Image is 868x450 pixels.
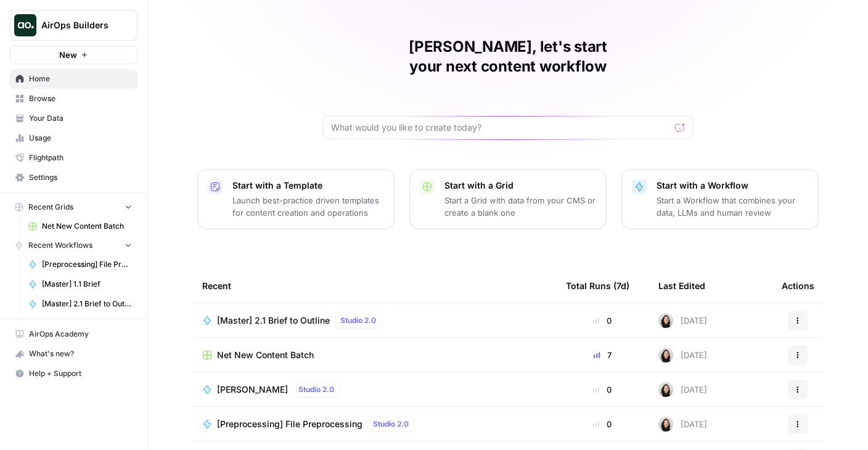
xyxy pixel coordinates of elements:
button: Start with a TemplateLaunch best-practice driven templates for content creation and operations [197,169,395,229]
span: [PERSON_NAME] [217,383,288,396]
div: 0 [566,383,639,396]
button: Start with a GridStart a Grid with data from your CMS or create a blank one [409,169,607,229]
p: Start a Workflow that combines your data, LLMs and human review [657,194,808,219]
p: Start with a Template [232,179,384,192]
button: Help + Support [10,364,137,383]
a: [Preprocessing] File Preprocessing [23,255,137,274]
p: Start with a Grid [444,179,596,192]
a: [Preprocessing] File PreprocessingStudio 2.0 [202,417,546,432]
p: Start a Grid with data from your CMS or create a blank one [444,194,596,219]
span: [Master] 2.1 Brief to Outline [42,298,132,309]
span: Net New Content Batch [217,349,314,361]
div: Total Runs (7d) [566,269,629,303]
a: AirOps Academy [10,324,137,344]
span: Studio 2.0 [298,384,334,395]
span: [Preprocessing] File Preprocessing [217,418,362,430]
span: Studio 2.0 [340,315,376,326]
div: [DATE] [658,417,707,432]
span: Browse [29,93,132,104]
div: [DATE] [658,313,707,328]
a: [Master] 2.1 Brief to Outline [23,294,137,314]
div: [DATE] [658,348,707,362]
div: What's new? [10,345,137,363]
span: [Master] 2.1 Brief to Outline [217,314,330,327]
a: Settings [10,168,137,187]
button: Start with a WorkflowStart a Workflow that combines your data, LLMs and human review [621,169,819,229]
span: Flightpath [29,152,132,163]
img: t5ef5oef8zpw1w4g2xghobes91mw [658,417,673,432]
input: What would you like to create today? [331,121,670,134]
img: AirOps Builders Logo [14,14,36,36]
img: t5ef5oef8zpw1w4g2xghobes91mw [658,382,673,397]
img: t5ef5oef8zpw1w4g2xghobes91mw [658,348,673,362]
div: 7 [566,349,639,361]
span: AirOps Academy [29,329,132,340]
span: Net New Content Batch [42,221,132,232]
a: Home [10,69,137,89]
a: [Master] 1.1 Brief [23,274,137,294]
a: Flightpath [10,148,137,168]
button: New [10,46,137,64]
a: [Master] 2.1 Brief to OutlineStudio 2.0 [202,313,546,328]
button: Workspace: AirOps Builders [10,10,137,41]
span: Usage [29,133,132,144]
a: Usage [10,128,137,148]
h1: [PERSON_NAME], let's start your next content workflow [323,37,693,76]
div: Recent [202,269,546,303]
div: 0 [566,418,639,430]
span: [Preprocessing] File Preprocessing [42,259,132,270]
span: Studio 2.0 [373,419,409,430]
div: Actions [782,269,814,303]
a: Net New Content Batch [202,349,546,361]
span: Settings [29,172,132,183]
a: Net New Content Batch [23,216,137,236]
span: AirOps Builders [41,19,116,31]
span: Recent Workflows [28,240,92,251]
a: Browse [10,89,137,108]
a: Your Data [10,108,137,128]
span: Help + Support [29,368,132,379]
div: [DATE] [658,382,707,397]
p: Start with a Workflow [657,179,808,192]
div: 0 [566,314,639,327]
span: [Master] 1.1 Brief [42,279,132,290]
a: [PERSON_NAME]Studio 2.0 [202,382,546,397]
img: t5ef5oef8zpw1w4g2xghobes91mw [658,313,673,328]
p: Launch best-practice driven templates for content creation and operations [232,194,384,219]
button: Recent Grids [10,198,137,216]
button: What's new? [10,344,137,364]
button: Recent Workflows [10,236,137,255]
span: Your Data [29,113,132,124]
div: Last Edited [658,269,705,303]
span: Home [29,73,132,84]
span: Recent Grids [28,202,73,213]
span: New [59,49,77,61]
